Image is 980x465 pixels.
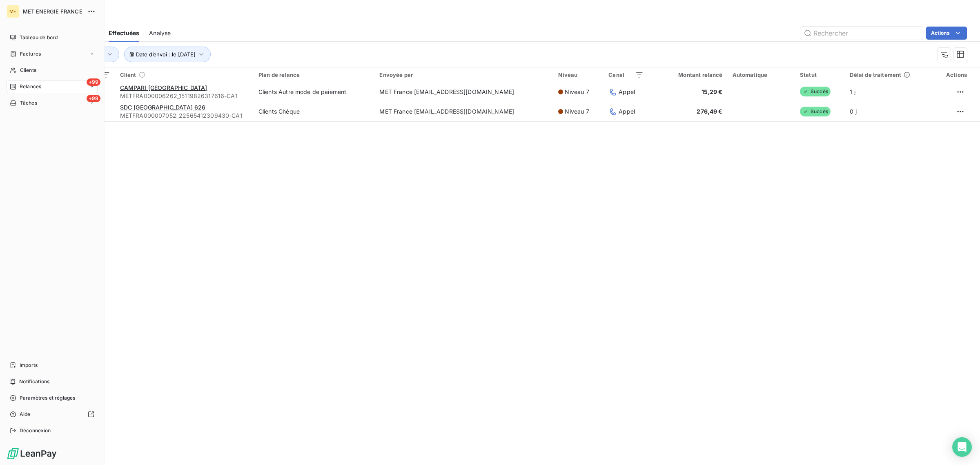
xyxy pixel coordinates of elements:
[374,82,553,102] td: MET France [EMAIL_ADDRESS][DOMAIN_NAME]
[124,47,211,62] button: Date d’envoi : le [DATE]
[952,437,972,457] div: Open Intercom Messenger
[845,82,932,102] td: 1 j
[20,99,37,107] span: Tâches
[374,102,553,121] td: MET France [EMAIL_ADDRESS][DOMAIN_NAME]
[20,427,51,434] span: Déconnexion
[23,8,82,15] span: MET ENERGIE FRANCE
[697,108,722,115] span: 276,49 €
[20,67,36,74] span: Clients
[608,72,644,78] div: Canal
[87,95,100,102] span: +99
[800,87,831,96] span: Succès
[619,88,635,96] span: Appel
[565,88,589,96] span: Niveau 7
[20,83,41,90] span: Relances
[254,102,375,121] td: Clients Chèque
[20,394,75,402] span: Paramètres et réglages
[87,78,100,86] span: +99
[149,29,171,37] span: Analyse
[120,84,207,91] span: CAMPARI [GEOGRAPHIC_DATA]
[937,72,967,78] div: Actions
[120,112,249,120] span: METFRA000007052_22565412309430-CA1
[20,362,38,369] span: Imports
[136,51,196,58] span: Date d’envoi : le [DATE]
[800,27,923,40] input: Rechercher
[845,102,932,121] td: 0 j
[702,88,723,95] span: 15,29 €
[20,34,58,41] span: Tableau de bord
[850,72,901,78] span: Délai de traitement
[800,107,831,116] span: Succès
[120,92,249,100] span: METFRA000006262_15119826317616-CA1
[20,50,41,58] span: Factures
[565,107,589,116] span: Niveau 7
[7,408,98,421] a: Aide
[619,107,635,116] span: Appel
[800,72,840,78] div: Statut
[109,29,140,37] span: Effectuées
[120,72,136,78] span: Client
[7,447,57,460] img: Logo LeanPay
[926,27,967,40] button: Actions
[653,72,722,78] div: Montant relancé
[558,72,599,78] div: Niveau
[20,411,31,418] span: Aide
[733,72,790,78] div: Automatique
[254,82,375,102] td: Clients Autre mode de paiement
[120,104,206,111] span: SDC [GEOGRAPHIC_DATA] 626
[379,72,548,78] div: Envoyée par
[7,5,20,18] div: ME
[19,378,49,385] span: Notifications
[258,72,370,78] div: Plan de relance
